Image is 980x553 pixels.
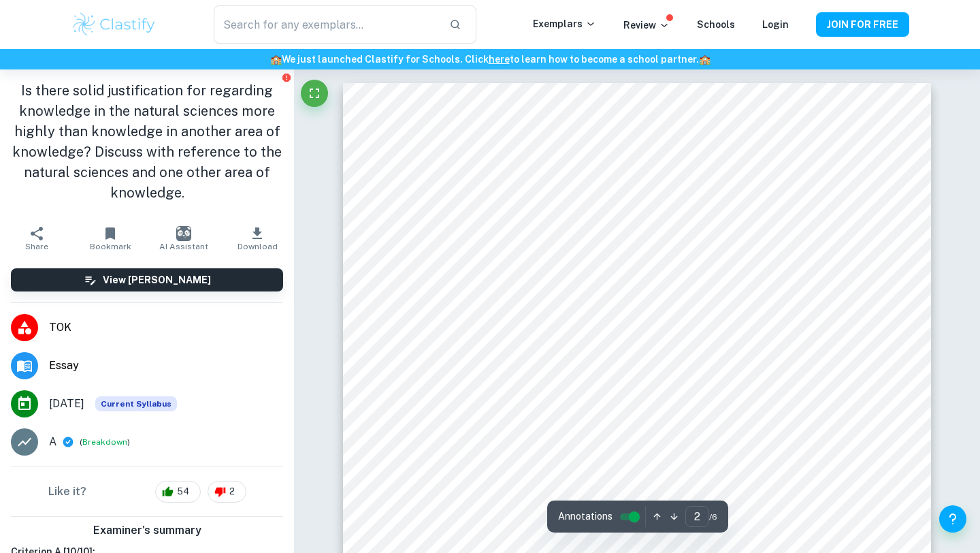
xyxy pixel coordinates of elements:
span: / 6 [709,511,717,523]
button: View [PERSON_NAME] [11,268,283,291]
span: 🏫 [699,54,710,65]
p: Review [623,18,670,33]
a: here [489,54,510,65]
p: A [49,434,56,450]
span: TOK [49,319,283,336]
h6: Examiner's summary [5,522,289,539]
button: Help and Feedback [939,505,966,533]
input: Search for any exemplars... [214,5,438,44]
a: Schools [697,19,735,30]
span: [DATE] [49,396,84,412]
h6: View [PERSON_NAME] [103,272,211,287]
span: Current Syllabus [95,396,177,411]
img: Clastify logo [71,11,157,38]
div: 54 [155,481,201,503]
span: 54 [169,485,197,499]
img: AI Assistant [176,226,191,241]
div: 2 [208,481,246,503]
h6: We just launched Clastify for Schools. Click to learn how to become a school partner. [3,52,977,67]
button: Bookmark [73,219,147,257]
h6: Like it? [48,484,86,500]
span: 2 [222,485,242,499]
button: Download [220,219,294,257]
span: 🏫 [270,54,282,65]
span: Annotations [558,509,612,524]
button: Fullscreen [301,80,328,107]
p: Exemplars [533,16,596,31]
a: Login [762,19,789,30]
span: AI Assistant [159,242,208,251]
span: Essay [49,358,283,374]
span: ( ) [80,436,130,449]
span: Bookmark [90,242,131,251]
button: Report issue [281,72,291,82]
div: This exemplar is based on the current syllabus. Feel free to refer to it for inspiration/ideas wh... [95,396,177,411]
h1: Is there solid justification for regarding knowledge in the natural sciences more highly than kno... [11,80,283,203]
button: Breakdown [82,436,127,448]
button: AI Assistant [147,219,220,257]
span: Download [238,242,278,251]
span: Share [25,242,48,251]
button: JOIN FOR FREE [816,12,909,37]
